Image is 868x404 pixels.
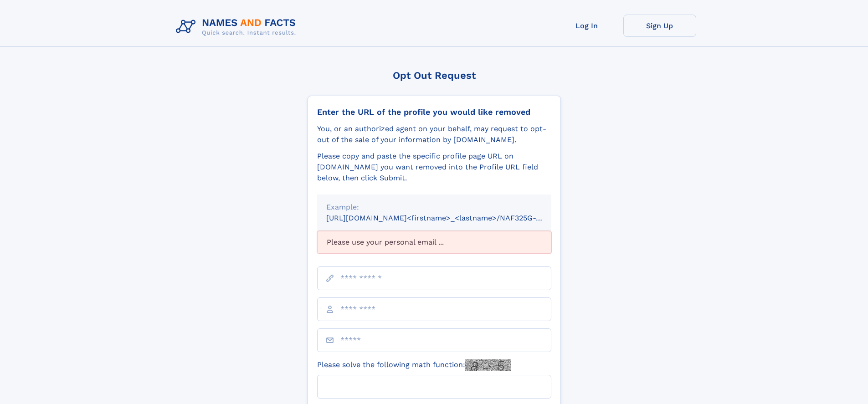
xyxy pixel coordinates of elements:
label: Please solve the following math function: [317,359,511,371]
div: Enter the URL of the profile you would like removed [317,107,551,117]
a: Sign Up [623,15,696,37]
a: Log In [550,15,623,37]
div: Please copy and paste the specific profile page URL on [DOMAIN_NAME] you want removed into the Pr... [317,151,551,184]
div: Example: [326,202,542,213]
div: Opt Out Request [308,70,561,81]
div: Please use your personal email ... [317,231,551,254]
div: You, or an authorized agent on your behalf, may request to opt-out of the sale of your informatio... [317,123,551,145]
img: Logo Names and Facts [172,15,303,39]
small: [URL][DOMAIN_NAME]<firstname>_<lastname>/NAF325G-xxxxxxxx [326,214,569,222]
